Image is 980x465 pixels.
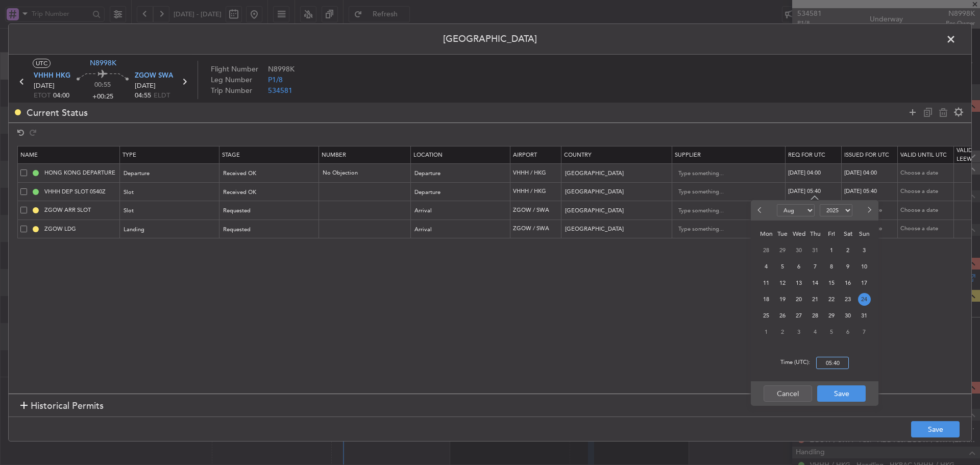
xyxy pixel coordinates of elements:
div: 9-8-2025 [840,258,856,275]
select: Select year [820,204,852,216]
div: 29-8-2025 [823,307,840,324]
div: 8-8-2025 [823,258,840,275]
span: 7 [809,260,822,273]
span: 17 [858,277,871,289]
span: 15 [825,277,838,289]
div: 19-8-2025 [774,291,791,307]
div: 13-8-2025 [791,275,807,291]
div: Thu [807,226,823,242]
div: 28-7-2025 [758,242,774,258]
span: 19 [776,293,789,306]
div: 4-8-2025 [758,258,774,275]
input: --:-- [816,357,849,369]
div: 22-8-2025 [823,291,840,307]
span: Issued For Utc [844,151,889,159]
div: Choose a date [900,225,953,233]
div: 4-9-2025 [807,324,823,340]
span: 4 [760,260,773,273]
div: 26-8-2025 [774,307,791,324]
div: 30-8-2025 [840,307,856,324]
button: Save [911,421,960,437]
div: 16-8-2025 [840,275,856,291]
div: 17-8-2025 [856,275,872,291]
div: 31-8-2025 [856,307,872,324]
div: Fri [823,226,840,242]
div: 28-8-2025 [807,307,823,324]
span: 25 [760,309,773,322]
div: 15-8-2025 [823,275,840,291]
div: 18-8-2025 [758,291,774,307]
div: 7-8-2025 [807,258,823,275]
button: Next month [863,202,874,218]
div: 11-8-2025 [758,275,774,291]
div: 21-8-2025 [807,291,823,307]
button: Previous month [755,202,766,218]
div: 27-8-2025 [791,307,807,324]
span: 31 [858,309,871,322]
div: Choose a date [900,187,953,196]
div: 24-8-2025 [856,291,872,307]
div: 7-9-2025 [856,324,872,340]
span: 5 [825,326,838,338]
div: 2-9-2025 [774,324,791,340]
div: [DATE] 04:00 [788,169,841,178]
span: 10 [858,260,871,273]
span: 6 [793,260,805,273]
span: 30 [793,244,805,257]
span: 14 [809,277,822,289]
span: 18 [760,293,773,306]
select: Select month [777,204,815,216]
div: 25-8-2025 [758,307,774,324]
div: [DATE] 04:00 [844,169,897,178]
div: 12-8-2025 [774,275,791,291]
span: 27 [793,309,805,322]
div: Sat [840,226,856,242]
div: 20-8-2025 [791,291,807,307]
span: 16 [842,277,854,289]
div: 29-7-2025 [774,242,791,258]
span: 5 [776,260,789,273]
span: 2 [776,326,789,338]
div: 3-9-2025 [791,324,807,340]
span: 29 [825,309,838,322]
span: 20 [793,293,805,306]
span: 3 [858,244,871,257]
span: 8 [825,260,838,273]
span: 21 [809,293,822,306]
div: 5-9-2025 [823,324,840,340]
span: Req For Utc [788,151,825,159]
div: Choose a date [900,206,953,215]
div: 5-8-2025 [774,258,791,275]
div: 2-8-2025 [840,242,856,258]
span: Valid Until Utc [900,151,947,159]
div: Sun [856,226,872,242]
div: [DATE] 05:40 [788,187,841,196]
button: Cancel [764,385,812,402]
span: 23 [842,293,854,306]
span: 1 [825,244,838,257]
div: 23-8-2025 [840,291,856,307]
span: 26 [776,309,789,322]
span: 28 [760,244,773,257]
span: 22 [825,293,838,306]
span: 6 [842,326,854,338]
span: 1 [760,326,773,338]
span: 4 [809,326,822,338]
span: 7 [858,326,871,338]
span: 30 [842,309,854,322]
div: [DATE] 05:40 [844,187,897,196]
span: Time (UTC): [780,358,810,369]
button: Save [817,385,866,402]
div: 6-8-2025 [791,258,807,275]
span: 12 [776,277,789,289]
span: 2 [842,244,854,257]
div: Mon [758,226,774,242]
span: 31 [809,244,822,257]
div: 10-8-2025 [856,258,872,275]
div: Wed [791,226,807,242]
div: 1-8-2025 [823,242,840,258]
div: Tue [774,226,791,242]
div: 6-9-2025 [840,324,856,340]
div: 30-7-2025 [791,242,807,258]
span: 28 [809,309,822,322]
